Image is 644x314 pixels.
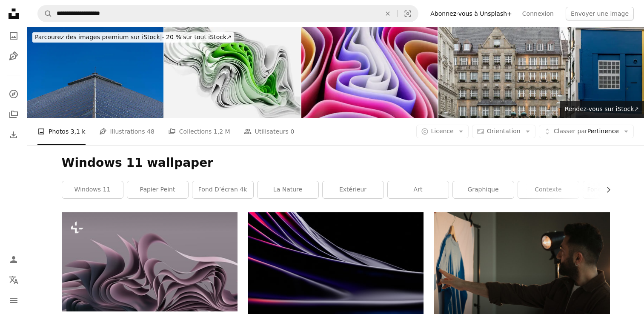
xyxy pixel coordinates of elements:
[388,181,449,198] a: art
[214,127,230,136] span: 1,2 M
[425,7,517,20] a: Abonnez-vous à Unsplash+
[62,155,610,171] h1: Windows 11 wallpaper
[378,6,397,22] button: Effacer
[487,128,521,134] span: Orientation
[5,271,22,288] button: Langue
[554,128,587,134] span: Classer par
[472,125,535,138] button: Orientation
[518,181,579,198] a: Contexte
[416,125,469,138] button: Licence
[127,181,188,198] a: papier peint
[5,48,22,65] a: Illustrations
[164,27,301,118] img: Une image abstraite verte et blanche avec beaucoup de rayures de tissu blanc. Image moderne à la ...
[5,86,22,103] a: Explorer
[398,6,418,22] button: Recherche de visuels
[539,125,634,138] button: Classer parPertinence
[560,101,644,118] a: Rendez-vous sur iStock↗
[566,7,634,20] button: Envoyer une image
[37,5,418,22] form: Rechercher des visuels sur tout le site
[248,261,424,269] a: un gros plan d’un téléphone portable avec un fond noir
[583,181,644,198] a: Fond d’écran Windows 10
[5,292,22,309] button: Menu
[290,127,294,136] span: 0
[438,27,575,118] img: Exterior architecture of Kaufingerstr11a Building with Windows with flower pots.
[601,181,610,198] button: faire défiler la liste vers la droite
[554,127,619,136] span: Pertinence
[147,127,155,136] span: 48
[301,27,438,118] img: Colorful 3d wallpaper 3840x1600 featuring shape windows 11 style. 3d rendering.
[168,118,230,145] a: Collections 1,2 M
[258,181,318,198] a: la nature
[5,27,22,44] a: Photos
[35,34,162,40] span: Parcourez des images premium sur iStock |
[5,126,22,143] a: Historique de téléchargement
[99,118,155,145] a: Illustrations 48
[62,258,238,265] a: une image générée par ordinateur d’un dessin abstrait
[565,106,639,112] span: Rendez-vous sur iStock ↗
[38,6,52,22] button: Rechercher sur Unsplash
[5,251,22,268] a: Connexion / S’inscrire
[35,34,232,40] span: - 20 % sur tout iStock ↗
[27,27,239,48] a: Parcourez des images premium sur iStock|- 20 % sur tout iStock↗
[62,181,123,198] a: Windows 11
[517,7,559,20] a: Connexion
[27,27,163,118] img: Fenêtres symétriques en verre d’un bâtiment
[62,212,238,311] img: une image générée par ordinateur d’un dessin abstrait
[244,118,295,145] a: Utilisateurs 0
[5,106,22,123] a: Collections
[192,181,253,198] a: fond d’écran 4k
[431,128,454,134] span: Licence
[323,181,384,198] a: Extérieur
[453,181,514,198] a: graphique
